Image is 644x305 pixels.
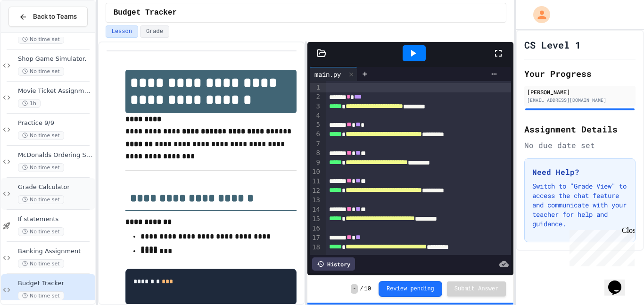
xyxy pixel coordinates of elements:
div: 9 [310,158,322,167]
span: No time set [18,291,64,300]
div: 14 [310,205,322,214]
div: My Account [523,4,553,25]
span: No time set [18,259,64,268]
div: 12 [310,186,322,196]
div: 3 [310,102,322,111]
button: Grade [140,25,169,38]
div: [PERSON_NAME] [527,88,633,96]
p: Switch to "Grade View" to access the chat feature and communicate with your teacher for help and ... [532,181,627,229]
span: No time set [18,131,64,140]
span: No time set [18,163,64,172]
div: main.py [310,69,346,79]
button: Submit Answer [447,281,506,297]
span: If statements [18,215,93,223]
span: McDonalds Ordering System [18,151,93,159]
div: 16 [310,224,322,233]
button: Back to Teams [8,7,88,27]
div: [EMAIL_ADDRESS][DOMAIN_NAME] [527,97,633,104]
h2: Your Progress [524,67,636,80]
div: 10 [310,167,322,177]
div: 13 [310,196,322,205]
h3: Need Help? [532,166,627,178]
div: History [312,257,355,271]
span: Shop Game Simulator. [18,55,93,63]
div: 8 [310,148,322,158]
div: 18 [310,243,322,262]
span: No time set [18,35,64,44]
div: 7 [310,140,322,149]
span: Budget Tracker [18,280,93,288]
span: Submit Answer [454,285,499,293]
span: Banking Assignment [18,247,93,256]
div: 15 [310,214,322,224]
span: No time set [18,227,64,236]
div: 5 [310,120,322,130]
button: Review pending [379,281,442,297]
iframe: chat widget [604,267,635,296]
span: / [360,285,363,293]
span: No time set [18,67,64,76]
span: 10 [364,285,371,293]
h2: Assignment Details [524,123,636,136]
div: 1 [310,83,322,92]
span: Budget Tracker [114,7,177,18]
div: 11 [310,177,322,186]
span: Grade Calculator [18,183,93,191]
iframe: chat widget [566,226,635,266]
div: 2 [310,92,322,102]
div: No due date set [524,140,636,151]
span: Back to Teams [33,12,77,22]
span: Practice 9/9 [18,119,93,127]
span: - [351,284,358,294]
div: Chat with us now!Close [4,4,65,60]
span: 1h [18,99,41,108]
span: Movie Ticket Assignment [18,87,93,95]
div: main.py [310,67,357,81]
div: 6 [310,130,322,139]
h1: CS Level 1 [524,38,581,51]
div: 4 [310,111,322,121]
button: Lesson [106,25,138,38]
span: No time set [18,195,64,204]
div: 17 [310,233,322,243]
